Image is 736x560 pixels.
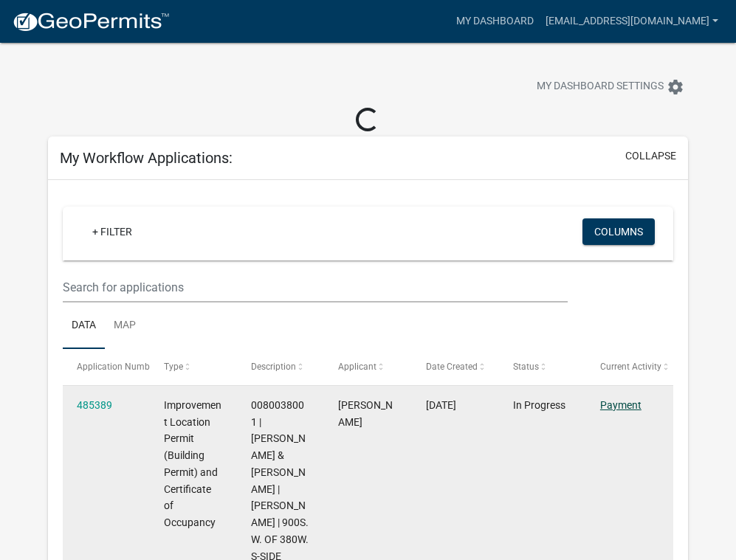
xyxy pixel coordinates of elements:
[164,362,183,372] span: Type
[237,349,324,384] datatable-header-cell: Description
[625,148,676,164] button: collapse
[525,72,696,101] button: My Dashboard Settingssettings
[63,349,150,384] datatable-header-cell: Application Number
[582,218,655,245] button: Columns
[426,399,456,411] span: 09/29/2025
[324,349,411,384] datatable-header-cell: Applicant
[338,399,393,428] span: Clifford Robinson
[105,303,145,350] a: Map
[426,362,478,372] span: Date Created
[600,362,661,372] span: Current Activity
[150,349,237,384] datatable-header-cell: Type
[251,362,296,372] span: Description
[411,349,498,384] datatable-header-cell: Date Created
[513,399,565,411] span: In Progress
[164,399,221,528] span: Improvement Location Permit (Building Permit) and Certificate of Occupancy
[80,218,144,245] a: + Filter
[77,399,112,411] a: 485389
[513,362,539,372] span: Status
[450,7,540,35] a: My Dashboard
[60,149,233,167] h5: My Workflow Applications:
[63,272,568,303] input: Search for applications
[540,7,724,35] a: [EMAIL_ADDRESS][DOMAIN_NAME]
[77,362,157,372] span: Application Number
[586,349,673,384] datatable-header-cell: Current Activity
[63,303,105,350] a: Data
[600,399,642,411] a: Payment
[667,78,684,96] i: settings
[499,349,586,384] datatable-header-cell: Status
[338,362,376,372] span: Applicant
[537,78,664,96] span: My Dashboard Settings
